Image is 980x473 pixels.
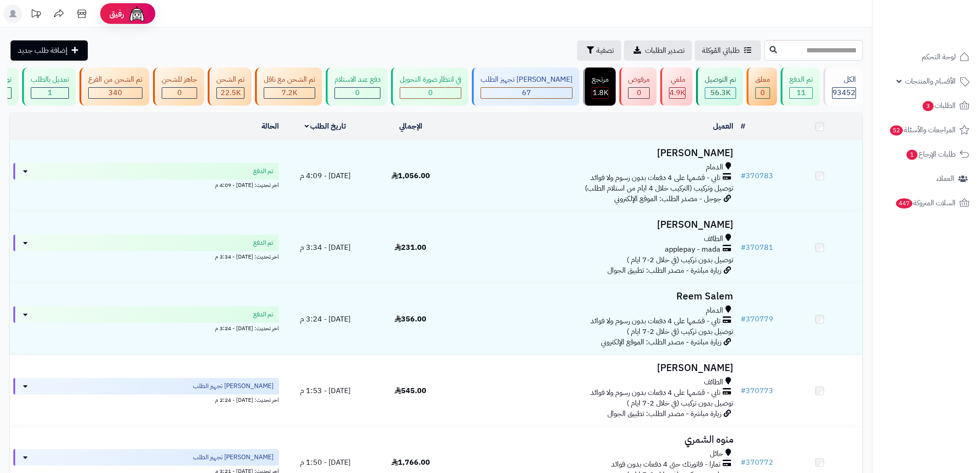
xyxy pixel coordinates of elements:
[264,74,315,85] div: تم الشحن مع ناقل
[797,87,806,98] span: 11
[741,314,773,325] a: #370779
[355,87,360,98] span: 0
[481,88,572,98] div: 67
[593,87,608,98] span: 1.8K
[607,265,721,276] span: زيارة مباشرة - مصدر الطلب: تطبيق الجوال
[936,172,954,185] span: العملاء
[627,254,733,265] span: توصيل بدون تركيب (في خلال 2-7 ايام )
[428,87,433,98] span: 0
[628,74,650,85] div: مرفوض
[601,337,721,348] span: زيارة مباشرة - مصدر الطلب: الموقع الإلكتروني
[391,170,430,181] span: 1,056.00
[665,244,720,255] span: applepay - mada
[878,95,974,117] a: الطلبات3
[522,87,531,98] span: 67
[878,192,974,214] a: السلات المتروكة447
[108,87,122,98] span: 340
[300,242,351,253] span: [DATE] - 3:34 م
[741,385,773,396] a: #370773
[324,68,389,106] a: دفع عند الاستلام 0
[905,75,956,88] span: الأقسام والمنتجات
[789,74,813,85] div: تم الدفع
[162,88,197,98] div: 0
[177,87,182,98] span: 0
[395,385,426,396] span: 545.00
[590,173,720,183] span: تابي - قسّمها على 4 دفعات بدون رسوم ولا فوائد
[457,434,733,445] h3: منوه الشمري
[88,74,142,85] div: تم الشحن من الفرع
[151,68,206,106] a: جاهز للشحن 0
[206,68,253,106] a: تم الشحن 22.5K
[704,377,723,388] span: الطائف
[31,74,69,85] div: تعديل بالطلب
[31,88,68,98] div: 1
[261,121,279,132] a: الحالة
[624,40,692,61] a: تصدير الطلبات
[596,45,614,56] span: تصفية
[193,382,273,391] span: [PERSON_NAME] تجهيز الطلب
[741,385,746,396] span: #
[221,87,241,98] span: 22.5K
[395,242,426,253] span: 231.00
[695,40,761,61] a: طلباتي المُوكلة
[300,170,351,181] span: [DATE] - 4:09 م
[741,457,773,468] a: #370772
[48,87,52,98] span: 1
[918,26,971,45] img: logo-2.png
[400,74,461,85] div: في انتظار صورة التحويل
[581,68,617,106] a: مرتجع 1.8K
[11,40,88,61] a: إضافة طلب جديد
[109,8,124,19] span: رفيق
[906,150,918,160] span: 1
[590,316,720,327] span: تابي - قسّمها على 4 دفعات بدون رسوم ولا فوائد
[833,87,855,98] span: 93452
[710,449,723,459] span: حائل
[627,398,733,409] span: توصيل بدون تركيب (في خلال 2-7 ايام )
[607,408,721,419] span: زيارة مباشرة - مصدر الطلب: تطبيق الجوال
[13,323,279,332] div: اخر تحديث: [DATE] - 3:24 م
[895,197,956,209] span: السلات المتروكة
[305,121,346,132] a: تاريخ الطلب
[217,88,244,98] div: 22483
[481,74,572,85] div: [PERSON_NAME] تجهيز الطلب
[614,193,721,204] span: جوجل - مصدر الطلب: الموقع الإلكتروني
[878,168,974,190] a: العملاء
[617,68,658,106] a: مرفوض 0
[790,88,812,98] div: 11
[18,45,68,56] span: إضافة طلب جديد
[300,314,351,325] span: [DATE] - 3:24 م
[470,68,581,106] a: [PERSON_NAME] تجهيز الطلب 67
[669,88,685,98] div: 4939
[922,99,956,112] span: الطلبات
[128,5,146,23] img: ai-face.png
[592,74,609,85] div: مرتجع
[922,51,956,63] span: لوحة التحكم
[282,87,297,98] span: 7.2K
[300,385,351,396] span: [DATE] - 1:53 م
[906,148,956,161] span: طلبات الإرجاع
[334,74,380,85] div: دفع عند الاستلام
[741,170,746,181] span: #
[253,68,324,106] a: تم الشحن مع ناقل 7.2K
[395,314,426,325] span: 356.00
[756,88,770,98] div: 0
[637,87,641,98] span: 0
[923,101,934,111] span: 3
[741,121,745,132] a: #
[24,5,47,25] a: تحديثات المنصة
[627,326,733,337] span: توصيل بدون تركيب (في خلال 2-7 ايام )
[577,40,621,61] button: تصفية
[253,238,273,248] span: تم الدفع
[710,87,731,98] span: 56.3K
[745,68,779,106] a: معلق 0
[457,291,733,302] h3: Reem Salem
[193,453,273,462] span: [PERSON_NAME] تجهيز الطلب
[713,121,733,132] a: العميل
[611,459,720,470] span: تمارا - فاتورتك حتى 4 دفعات بدون فوائد
[658,68,694,106] a: ملغي 4.9K
[629,88,649,98] div: 0
[162,74,197,85] div: جاهز للشحن
[13,180,279,189] div: اخر تحديث: [DATE] - 4:09 م
[755,74,770,85] div: معلق
[741,170,773,181] a: #370783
